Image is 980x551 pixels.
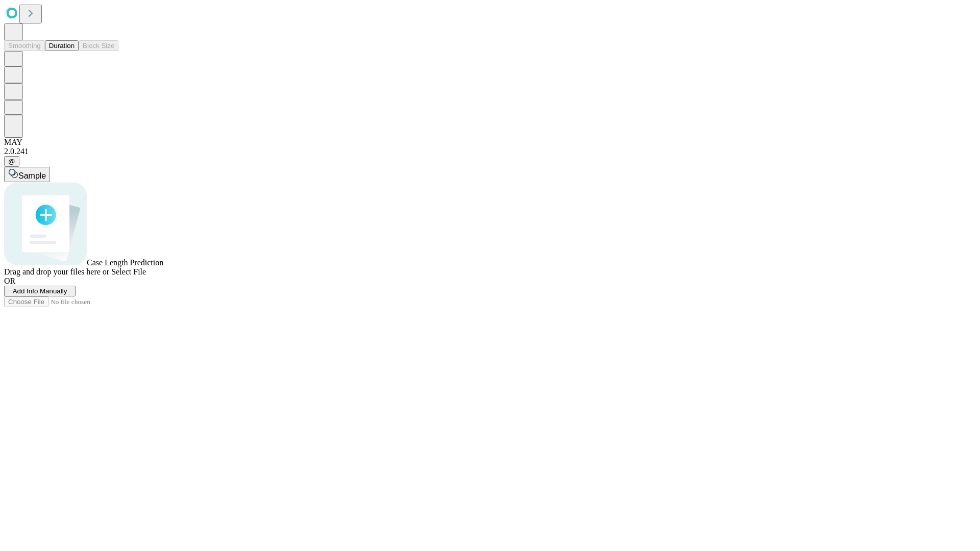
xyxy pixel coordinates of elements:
[45,40,79,51] button: Duration
[4,167,50,182] button: Sample
[79,40,118,51] button: Block Size
[4,138,976,147] div: MAY
[4,277,15,285] span: OR
[87,258,163,267] span: Case Length Prediction
[18,171,46,180] span: Sample
[4,267,109,276] span: Drag and drop your files here or
[4,286,76,296] button: Add Info Manually
[4,156,19,167] button: @
[111,267,146,276] span: Select File
[4,40,45,51] button: Smoothing
[8,158,15,165] span: @
[13,287,67,295] span: Add Info Manually
[4,147,976,156] div: 2.0.241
